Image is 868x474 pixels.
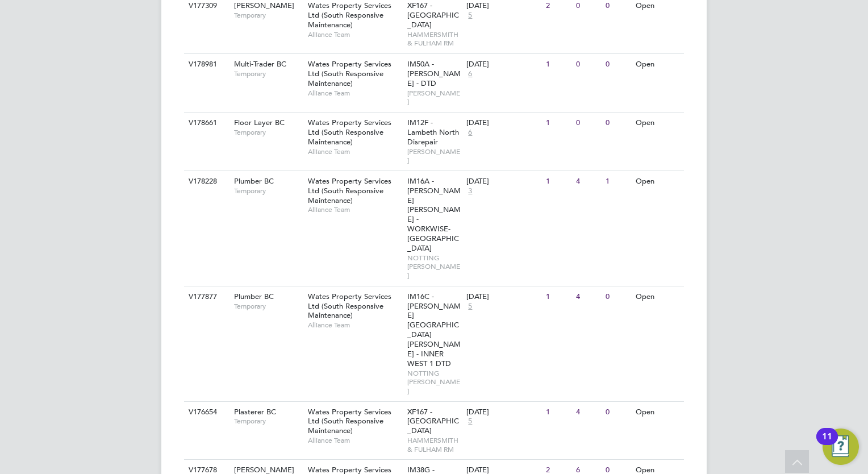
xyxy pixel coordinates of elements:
[466,118,540,128] div: [DATE]
[633,171,682,192] div: Open
[466,186,474,196] span: 3
[234,407,276,417] span: Plasterer BC
[823,429,859,465] button: Open Resource Center, 11 new notifications
[603,171,632,192] div: 1
[234,1,294,10] span: [PERSON_NAME]
[466,11,474,20] span: 5
[407,1,459,30] span: XF167 - [GEOGRAPHIC_DATA]
[234,11,302,20] span: Temporary
[466,60,540,69] div: [DATE]
[234,417,302,426] span: Temporary
[633,402,682,423] div: Open
[308,321,402,330] span: Alliance Team
[466,408,540,417] div: [DATE]
[407,89,461,106] span: [PERSON_NAME]
[407,407,459,436] span: XF167 - [GEOGRAPHIC_DATA]
[234,176,274,186] span: Plumber BC
[466,1,540,11] div: [DATE]
[633,54,682,75] div: Open
[633,286,682,307] div: Open
[308,89,402,98] span: Alliance Team
[573,113,603,134] div: 0
[234,292,274,301] span: Plumber BC
[603,54,632,75] div: 0
[407,436,461,454] span: HAMMERSMITH & FULHAM RM
[543,171,573,192] div: 1
[822,436,832,451] div: 11
[308,292,391,321] span: Wates Property Services Ltd (South Responsive Maintenance)
[633,113,682,134] div: Open
[573,402,603,423] div: 4
[308,59,391,88] span: Wates Property Services Ltd (South Responsive Maintenance)
[543,286,573,307] div: 1
[407,59,461,88] span: IM50A - [PERSON_NAME] - DTD
[308,118,391,147] span: Wates Property Services Ltd (South Responsive Maintenance)
[234,302,302,311] span: Temporary
[573,54,603,75] div: 0
[308,205,402,214] span: Alliance Team
[573,171,603,192] div: 4
[603,402,632,423] div: 0
[543,54,573,75] div: 1
[308,176,391,205] span: Wates Property Services Ltd (South Responsive Maintenance)
[466,128,474,138] span: 6
[573,286,603,307] div: 4
[466,292,540,302] div: [DATE]
[466,302,474,311] span: 5
[308,147,402,156] span: Alliance Team
[466,69,474,79] span: 6
[186,402,226,423] div: V176654
[407,292,461,368] span: IM16C - [PERSON_NAME][GEOGRAPHIC_DATA][PERSON_NAME] - INNER WEST 1 DTD
[407,176,461,253] span: IM16A - [PERSON_NAME] [PERSON_NAME] - WORKWISE- [GEOGRAPHIC_DATA]
[234,59,286,69] span: Multi-Trader BC
[234,118,285,127] span: Floor Layer BC
[603,286,632,307] div: 0
[466,177,540,186] div: [DATE]
[407,118,459,147] span: IM12F - Lambeth North Disrepair
[407,253,461,280] span: NOTTING [PERSON_NAME]
[603,113,632,134] div: 0
[543,113,573,134] div: 1
[186,171,226,192] div: V178228
[543,402,573,423] div: 1
[186,54,226,75] div: V178981
[308,30,402,39] span: Alliance Team
[407,30,461,48] span: HAMMERSMITH & FULHAM RM
[407,369,461,396] span: NOTTING [PERSON_NAME]
[234,186,302,196] span: Temporary
[186,113,226,134] div: V178661
[308,436,402,445] span: Alliance Team
[234,69,302,78] span: Temporary
[308,407,391,436] span: Wates Property Services Ltd (South Responsive Maintenance)
[186,286,226,307] div: V177877
[234,128,302,137] span: Temporary
[466,417,474,426] span: 5
[308,1,391,30] span: Wates Property Services Ltd (South Responsive Maintenance)
[407,147,461,165] span: [PERSON_NAME]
